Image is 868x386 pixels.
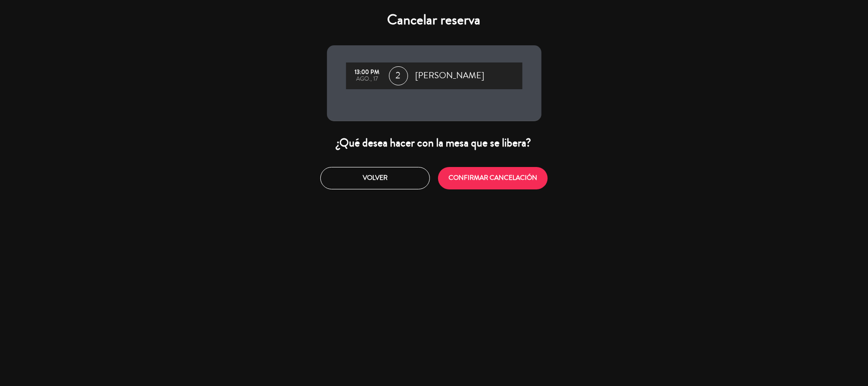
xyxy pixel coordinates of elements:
div: 13:00 PM [351,69,384,76]
div: ago., 17 [351,76,384,83]
button: CONFIRMAR CANCELACIÓN [438,167,548,189]
span: 2 [389,66,408,85]
span: [PERSON_NAME] [416,69,485,83]
div: ¿Qué desea hacer con la mesa que se libera? [327,136,541,150]
button: Volver [320,167,430,189]
h4: Cancelar reserva [327,11,541,29]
